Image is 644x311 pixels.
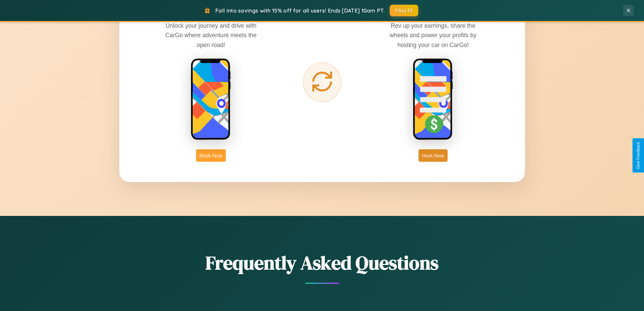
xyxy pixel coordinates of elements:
p: Rev up your earnings, share the wheels and power your profits by hosting your car on CarGo! [382,21,484,49]
button: Host Now [419,149,447,162]
button: Book Now [196,149,226,162]
img: host phone [413,58,453,141]
h2: Frequently Asked Questions [119,250,525,276]
p: Unlock your journey and drive with CarGo where adventure meets the open road! [160,21,262,49]
button: FALL15 [390,5,418,16]
span: Fall into savings with 15% off for all users! Ends [DATE] 10am PT. [215,7,385,14]
img: rent phone [191,58,231,141]
div: Give Feedback [636,142,641,169]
